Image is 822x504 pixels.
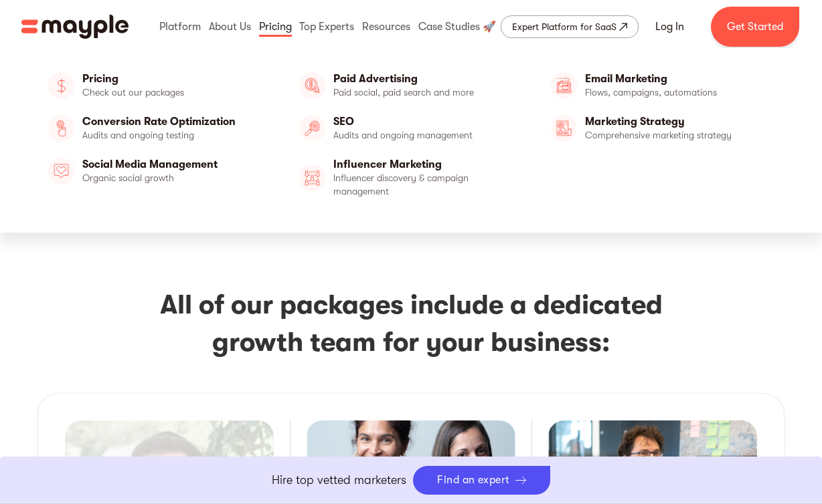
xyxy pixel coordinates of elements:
div: Expert Platform for SaaS [512,19,616,35]
iframe: Chat Widget [608,360,822,504]
a: Log In [639,11,700,43]
div: Top Experts [296,5,357,48]
div: About Us [205,5,254,48]
img: Mayple logo [21,14,129,39]
a: Get Started [711,7,799,47]
a: home [21,14,129,39]
h3: All of our packages include a dedicated growth team for your business: [37,286,785,361]
a: Expert Platform for SaaS [501,15,639,38]
div: Resources [359,5,414,48]
div: Platform [156,5,204,48]
div: Pricing [256,5,295,48]
p: Hire top vetted marketers [272,471,406,489]
div: Find an expert [437,474,510,487]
